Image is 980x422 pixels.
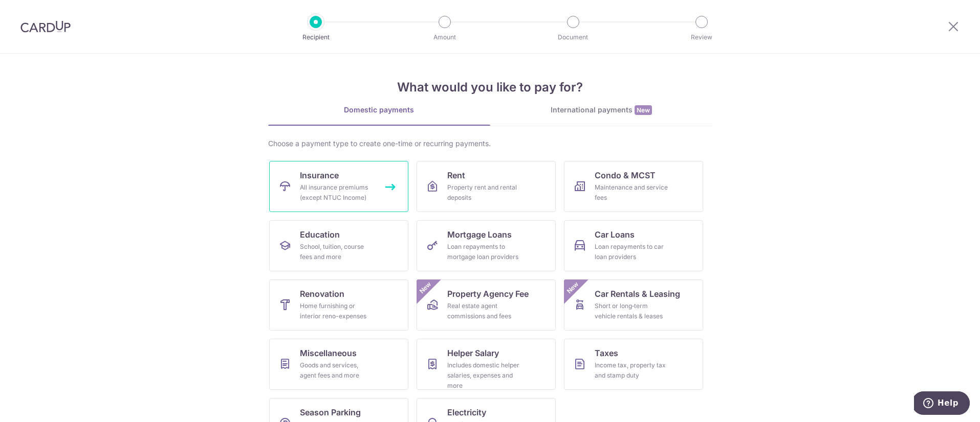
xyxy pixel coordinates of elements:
[447,169,465,181] span: Rent
[447,288,529,300] span: Property Agency Fee
[269,279,408,331] a: RenovationHome furnishing or interior reno-expenses
[269,220,408,271] a: EducationSchool, tuition, course fees and more
[564,279,703,331] a: Car Rentals & LeasingShort or long‑term vehicle rentals & leasesNew
[24,7,45,16] span: Help
[269,339,408,390] a: MiscellaneousGoods and services, agent fees and more
[417,279,556,331] a: Property Agency FeeReal estate agent commissions and feesNew
[447,406,486,418] span: Electricity
[300,182,374,203] div: All insurance premiums (except NTUC Income)
[595,228,635,241] span: Car Loans
[564,279,581,296] span: New
[447,182,521,203] div: Property rent and rental deposits
[300,242,374,262] div: School, tuition, course fees and more
[268,78,712,97] h4: What would you like to pay for?
[595,360,668,381] div: Income tax, property tax and stamp duty
[595,347,618,359] span: Taxes
[490,105,712,115] div: International payments
[300,360,374,381] div: Goods and services, agent fees and more
[268,105,490,115] div: Domestic payments
[417,220,556,271] a: Mortgage LoansLoan repayments to mortgage loan providers
[564,161,703,212] a: Condo & MCSTMaintenance and service fees
[447,228,512,241] span: Mortgage Loans
[300,288,344,300] span: Renovation
[447,301,521,321] div: Real estate agent commissions and fees
[20,20,71,33] img: CardUp
[407,32,483,42] p: Amount
[664,32,739,42] p: Review
[417,161,556,212] a: RentProperty rent and rental deposits
[300,406,361,418] span: Season Parking
[564,220,703,271] a: Car LoansLoan repayments to car loan providers
[595,169,656,181] span: Condo & MCST
[268,138,712,149] div: Choose a payment type to create one-time or recurring payments.
[300,347,357,359] span: Miscellaneous
[417,279,433,296] span: New
[595,242,668,262] div: Loan repayments to car loan providers
[595,182,668,203] div: Maintenance and service fees
[914,391,970,417] iframe: Opens a widget where you can find more information
[447,347,499,359] span: Helper Salary
[564,339,703,390] a: TaxesIncome tax, property tax and stamp duty
[300,169,339,181] span: Insurance
[447,242,521,262] div: Loan repayments to mortgage loan providers
[595,301,668,321] div: Short or long‑term vehicle rentals & leases
[269,161,408,212] a: InsuranceAll insurance premiums (except NTUC Income)
[300,301,374,321] div: Home furnishing or interior reno-expenses
[595,288,680,300] span: Car Rentals & Leasing
[278,32,354,42] p: Recipient
[417,339,556,390] a: Helper SalaryIncludes domestic helper salaries, expenses and more
[447,360,521,391] div: Includes domestic helper salaries, expenses and more
[300,228,340,241] span: Education
[635,105,652,115] span: New
[535,32,611,42] p: Document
